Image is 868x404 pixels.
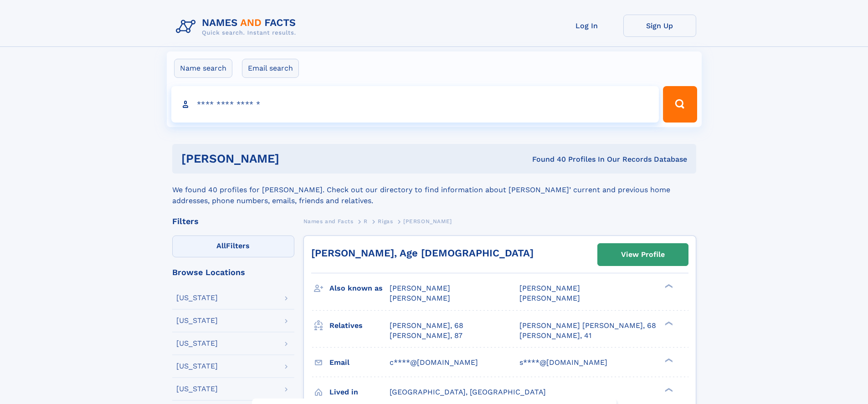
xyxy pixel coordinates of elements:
span: [GEOGRAPHIC_DATA], [GEOGRAPHIC_DATA] [390,388,546,396]
a: [PERSON_NAME], 41 [519,331,591,341]
button: Search Button [663,86,697,123]
div: ❯ [663,387,673,393]
span: Rigas [378,218,393,225]
div: Filters [172,217,294,225]
label: Name search [174,59,232,78]
div: We found 40 profiles for [PERSON_NAME]. Check out our directory to find information about [PERSON... [172,174,696,206]
div: View Profile [621,244,665,265]
img: Logo Names and Facts [172,15,303,39]
h1: [PERSON_NAME] [181,153,406,164]
span: [PERSON_NAME] [390,294,450,302]
input: search input [171,86,659,123]
span: R [364,218,368,225]
a: Rigas [378,215,393,227]
div: ❯ [663,320,673,326]
a: Log In [550,15,623,37]
span: [PERSON_NAME] [519,284,580,292]
span: [PERSON_NAME] [403,218,452,225]
a: Names and Facts [303,215,354,227]
div: Browse Locations [172,268,294,276]
label: Filters [172,235,294,257]
a: [PERSON_NAME], 68 [390,321,463,331]
div: ❯ [663,283,673,289]
a: R [364,215,368,227]
h3: Lived in [329,384,390,400]
div: [US_STATE] [176,340,218,347]
h3: Email [329,355,390,370]
a: [PERSON_NAME] [PERSON_NAME], 68 [519,321,656,331]
div: [US_STATE] [176,385,218,393]
h3: Relatives [329,318,390,333]
div: Found 40 Profiles In Our Records Database [406,154,687,164]
a: Sign Up [623,15,696,37]
span: [PERSON_NAME] [519,294,580,302]
a: View Profile [598,244,688,266]
div: [US_STATE] [176,317,218,324]
h3: Also known as [329,281,390,296]
span: [PERSON_NAME] [390,284,450,292]
span: All [216,241,226,250]
div: ❯ [663,357,673,363]
a: [PERSON_NAME], Age [DEMOGRAPHIC_DATA] [311,247,534,259]
a: [PERSON_NAME], 87 [390,331,462,341]
div: [US_STATE] [176,363,218,370]
div: [US_STATE] [176,294,218,302]
label: Email search [242,59,299,78]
